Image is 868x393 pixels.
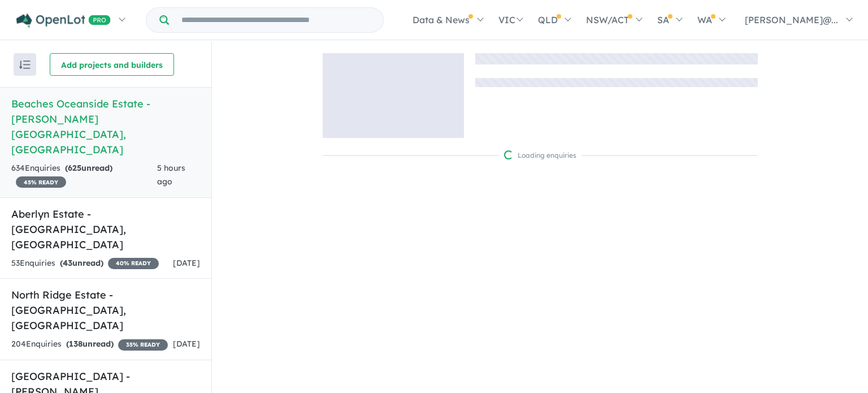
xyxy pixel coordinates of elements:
[16,176,66,188] span: 45 % READY
[50,53,174,76] button: Add projects and builders
[65,163,112,173] strong: ( unread)
[11,257,159,270] div: 53 Enquir ies
[11,287,200,333] h5: North Ridge Estate - [GEOGRAPHIC_DATA] , [GEOGRAPHIC_DATA]
[157,163,185,187] span: 5 hours ago
[11,206,200,252] h5: Aberlyn Estate - [GEOGRAPHIC_DATA] , [GEOGRAPHIC_DATA]
[69,339,83,349] span: 138
[173,339,200,349] span: [DATE]
[60,258,103,268] strong: ( unread)
[11,338,168,351] div: 204 Enquir ies
[11,162,157,189] div: 634 Enquir ies
[171,8,381,32] input: Try estate name, suburb, builder or developer
[19,61,31,69] img: sort.svg
[68,163,81,173] span: 625
[504,150,576,161] div: Loading enquiries
[63,258,72,268] span: 43
[66,339,114,349] strong: ( unread)
[108,258,159,269] span: 40 % READY
[11,96,200,157] h5: Beaches Oceanside Estate - [PERSON_NAME][GEOGRAPHIC_DATA] , [GEOGRAPHIC_DATA]
[745,14,838,25] span: [PERSON_NAME]@...
[173,258,200,268] span: [DATE]
[118,339,168,351] span: 35 % READY
[16,14,111,28] img: Openlot PRO Logo White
